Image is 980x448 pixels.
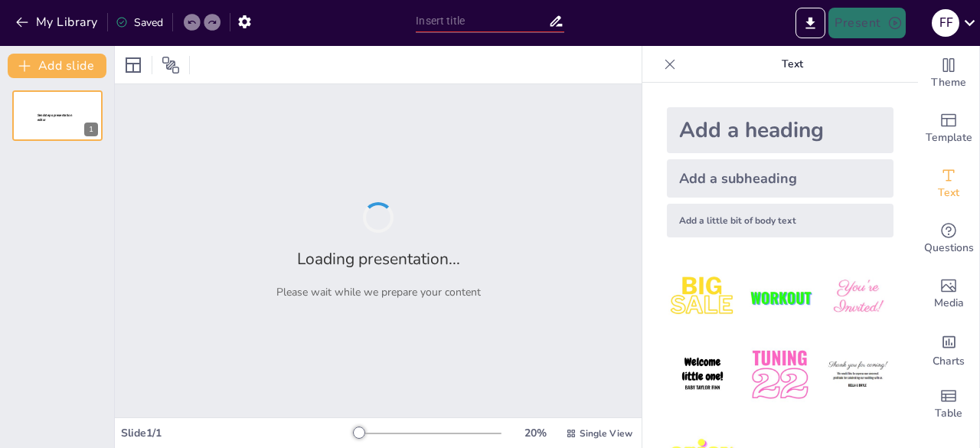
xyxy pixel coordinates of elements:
button: Present [828,8,905,38]
img: 2.jpeg [744,262,815,333]
h2: Loading presentation... [297,248,460,270]
button: My Library [11,10,104,34]
div: Change the overall theme [918,46,979,101]
span: Media [934,295,964,312]
div: Add a little bit of body text [667,204,893,237]
button: F F [932,8,959,38]
span: Position [162,56,180,74]
div: Add text boxes [918,156,979,211]
div: Slide 1 / 1 [121,426,354,440]
span: Questions [924,240,974,257]
img: 5.jpeg [744,339,815,410]
span: Text [938,185,959,201]
div: Add a table [918,377,979,432]
img: 6.jpeg [822,339,893,410]
img: 1.jpeg [667,262,738,333]
button: Export to PowerPoint [795,8,825,38]
span: Table [935,405,962,422]
div: 1 [12,90,103,141]
span: Template [926,129,972,146]
span: Single View [580,427,632,440]
div: Saved [116,15,163,30]
input: Insert title [416,10,547,32]
span: Theme [931,74,966,91]
div: 1 [84,123,98,136]
div: Get real-time input from your audience [918,211,979,267]
img: 4.jpeg [667,339,738,410]
button: Add slide [8,54,106,78]
img: 3.jpeg [822,262,893,333]
p: Please wait while we prepare your content [276,285,481,299]
div: 20 % [517,426,554,440]
span: Sendsteps presentation editor [38,113,72,122]
div: Add a subheading [667,159,893,198]
p: Text [682,46,903,83]
div: F F [932,9,959,37]
div: Add a heading [667,107,893,153]
span: Charts [933,353,965,370]
div: Layout [121,53,145,77]
div: Add images, graphics, shapes or video [918,267,979,322]
div: Add charts and graphs [918,322,979,377]
div: Add ready made slides [918,101,979,156]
